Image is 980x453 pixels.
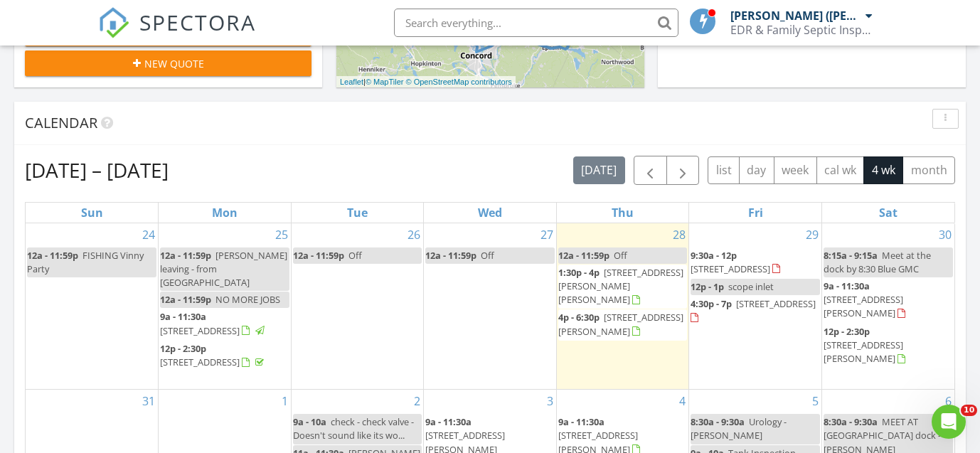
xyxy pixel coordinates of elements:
[691,280,724,293] span: 12p - 1p
[209,203,240,223] a: Monday
[558,266,683,306] span: [STREET_ADDRESS][PERSON_NAME][PERSON_NAME]
[411,390,423,412] a: Go to September 2, 2025
[691,249,784,275] a: 9:30a - 12p [STREET_ADDRESS]
[803,223,821,246] a: Go to August 29, 2025
[544,390,556,412] a: Go to September 3, 2025
[691,247,820,278] a: 9:30a - 12p [STREET_ADDRESS]
[160,341,289,371] a: 12p - 2:30p [STREET_ADDRESS]
[902,156,955,184] button: month
[824,279,870,292] span: 9a - 11:30a
[824,293,903,319] span: [STREET_ADDRESS][PERSON_NAME]
[344,203,371,223] a: Tuesday
[558,309,688,340] a: 4p - 6:30p [STREET_ADDRESS][PERSON_NAME]
[739,156,774,184] button: day
[824,324,953,368] a: 12p - 2:30p [STREET_ADDRESS][PERSON_NAME]
[558,311,600,324] span: 4p - 6:30p
[689,223,822,390] td: Go to August 29, 2025
[291,223,424,390] td: Go to August 26, 2025
[538,223,556,246] a: Go to August 27, 2025
[691,262,770,275] span: [STREET_ADDRESS]
[556,223,689,390] td: Go to August 28, 2025
[824,278,953,323] a: 9a - 11:30a [STREET_ADDRESS][PERSON_NAME]
[348,249,362,262] span: Off
[160,309,289,339] a: 9a - 11:30a [STREET_ADDRESS]
[27,249,78,262] span: 12a - 11:59p
[745,203,766,223] a: Friday
[340,78,363,86] a: Leaflet
[160,249,287,289] span: [PERSON_NAME] leaving - from [GEOGRAPHIC_DATA]
[558,265,688,309] a: 1:30p - 4p [STREET_ADDRESS][PERSON_NAME][PERSON_NAME]
[394,9,678,37] input: Search everything...
[139,390,158,412] a: Go to August 31, 2025
[932,405,966,439] iframe: Intercom live chat
[26,223,159,390] td: Go to August 24, 2025
[336,76,516,88] div: |
[27,249,144,275] span: FISHING Vinny Party
[691,415,745,428] span: 8:30a - 9:30a
[609,203,637,223] a: Thursday
[936,223,954,246] a: Go to August 30, 2025
[824,325,909,365] a: 12p - 2:30p [STREET_ADDRESS][PERSON_NAME]
[558,311,683,337] span: [STREET_ADDRESS][PERSON_NAME]
[730,23,873,37] div: EDR & Family Septic Inspections LLC
[558,249,609,262] span: 12a - 11:59p
[558,311,683,337] a: 4p - 6:30p [STREET_ADDRESS][PERSON_NAME]
[666,156,700,185] button: Next
[691,249,737,262] span: 9:30a - 12p
[558,266,683,306] a: 1:30p - 4p [STREET_ADDRESS][PERSON_NAME][PERSON_NAME]
[425,249,476,262] span: 12a - 11:59p
[691,297,816,324] a: 4:30p - 7p [STREET_ADDRESS]
[558,415,604,428] span: 9a - 11:30a
[160,324,240,337] span: [STREET_ADDRESS]
[809,390,821,412] a: Go to September 5, 2025
[25,156,169,184] h2: [DATE] – [DATE]
[816,156,865,184] button: cal wk
[425,415,472,428] span: 9a - 11:30a
[876,203,900,223] a: Saturday
[863,156,903,184] button: 4 wk
[144,56,204,71] span: New Quote
[215,293,280,306] span: NO MORE JOBS
[424,223,557,390] td: Go to August 27, 2025
[25,113,97,132] span: Calendar
[160,310,206,323] span: 9a - 11:30a
[824,249,931,275] span: Meet at the dock by 8:30 Blue GMC
[139,223,158,246] a: Go to August 24, 2025
[824,339,903,365] span: [STREET_ADDRESS][PERSON_NAME]
[98,19,256,49] a: SPECTORA
[293,415,414,442] span: check - check valve - Doesn't sound like its wo...
[160,342,267,368] a: 12p - 2:30p [STREET_ADDRESS]
[160,293,211,306] span: 12a - 11:59p
[824,249,878,262] span: 8:15a - 9:15a
[634,156,667,185] button: Previous
[558,266,600,279] span: 1:30p - 4p
[573,156,625,184] button: [DATE]
[961,405,977,416] span: 10
[691,296,820,326] a: 4:30p - 7p [STREET_ADDRESS]
[405,223,423,246] a: Go to August 26, 2025
[824,279,909,319] a: 9a - 11:30a [STREET_ADDRESS][PERSON_NAME]
[942,390,954,412] a: Go to September 6, 2025
[728,280,774,293] span: scope inlet
[730,9,862,23] div: [PERSON_NAME] ([PERSON_NAME]) [PERSON_NAME]
[159,223,292,390] td: Go to August 25, 2025
[774,156,817,184] button: week
[406,78,512,86] a: © OpenStreetMap contributors
[366,78,404,86] a: © MapTiler
[614,249,627,262] span: Off
[78,203,106,223] a: Sunday
[691,415,787,442] span: Urology - [PERSON_NAME]
[160,342,206,355] span: 12p - 2:30p
[139,7,256,37] span: SPECTORA
[481,249,494,262] span: Off
[670,223,688,246] a: Go to August 28, 2025
[272,223,291,246] a: Go to August 25, 2025
[160,356,240,368] span: [STREET_ADDRESS]
[98,7,129,38] img: The Best Home Inspection Software - Spectora
[708,156,740,184] button: list
[293,249,344,262] span: 12a - 11:59p
[475,203,505,223] a: Wednesday
[824,415,878,428] span: 8:30a - 9:30a
[160,249,211,262] span: 12a - 11:59p
[293,415,326,428] span: 9a - 10a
